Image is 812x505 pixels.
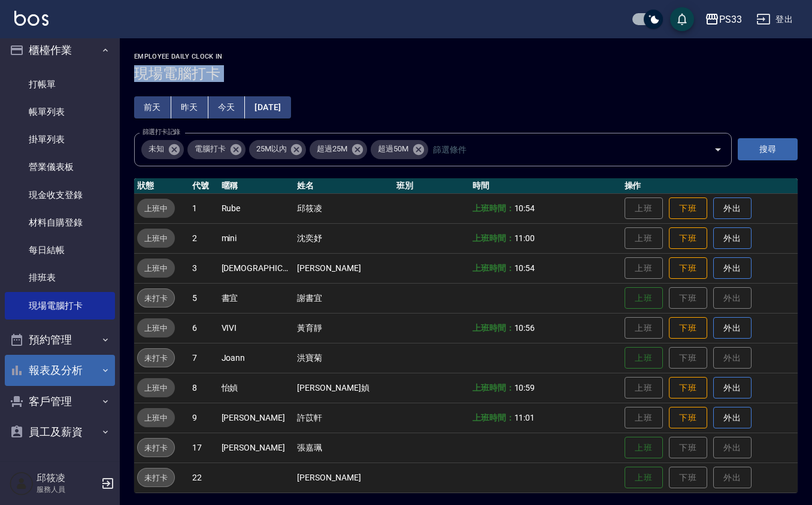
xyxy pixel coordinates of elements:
[189,373,218,403] td: 8
[669,317,707,339] button: 下班
[134,65,798,82] h3: 現場電腦打卡
[5,416,115,448] button: 員工及薪資
[5,264,115,291] a: 排班表
[189,313,218,343] td: 6
[208,96,246,118] button: 今天
[137,412,175,424] span: 上班中
[138,292,174,305] span: 未打卡
[37,472,98,484] h5: 邱筱凌
[294,193,393,223] td: 邱筱凌
[137,202,175,215] span: 上班中
[187,143,233,155] span: 電腦打卡
[294,178,393,194] th: 姓名
[137,322,175,334] span: 上班中
[219,343,295,373] td: Joann
[669,257,707,279] button: 下班
[134,96,171,118] button: 前天
[514,383,535,393] span: 10:59
[469,178,622,194] th: 時間
[219,193,295,223] td: Rube
[245,96,290,118] button: [DATE]
[713,257,752,279] button: 外出
[137,262,175,275] span: 上班中
[294,223,393,253] td: 沈奕妤
[472,413,514,422] b: 上班時間：
[371,143,416,155] span: 超過50M
[189,463,218,492] td: 22
[219,253,295,283] td: [DEMOGRAPHIC_DATA][PERSON_NAME]
[219,178,295,194] th: 暱稱
[472,383,514,393] b: 上班時間：
[294,433,393,463] td: 張嘉珮
[738,138,798,160] button: 搜尋
[219,433,295,463] td: [PERSON_NAME]
[514,413,535,422] span: 11:01
[249,143,294,155] span: 25M以內
[719,12,742,27] div: PS33
[625,347,663,369] button: 上班
[294,283,393,313] td: 謝書宜
[134,178,189,194] th: 狀態
[143,127,180,136] label: 篩選打卡記錄
[669,407,707,429] button: 下班
[625,467,663,489] button: 上班
[5,126,115,153] a: 掛單列表
[472,203,514,213] b: 上班時間：
[141,140,184,159] div: 未知
[189,343,218,373] td: 7
[393,178,469,194] th: 班別
[219,223,295,253] td: mini
[371,140,428,159] div: 超過50M
[625,287,663,309] button: 上班
[5,209,115,236] a: 材料自購登錄
[5,181,115,209] a: 現金收支登錄
[294,463,393,492] td: [PERSON_NAME]
[187,140,246,159] div: 電腦打卡
[294,313,393,343] td: 黃育靜
[514,233,535,243] span: 11:00
[713,377,752,399] button: 外出
[294,253,393,283] td: [PERSON_NAME]
[5,71,115,98] a: 打帳單
[189,403,218,433] td: 9
[137,382,175,394] span: 上班中
[249,140,307,159] div: 25M以內
[10,471,34,495] img: Person
[5,324,115,355] button: 預約管理
[5,292,115,320] a: 現場電腦打卡
[5,153,115,181] a: 營業儀表板
[472,263,514,273] b: 上班時間：
[5,98,115,126] a: 帳單列表
[472,323,514,333] b: 上班時間：
[294,373,393,403] td: [PERSON_NAME]媜
[189,433,218,463] td: 17
[219,373,295,403] td: 怡媜
[430,139,693,160] input: 篩選條件
[5,386,115,417] button: 客戶管理
[622,178,798,194] th: 操作
[514,263,535,273] span: 10:54
[713,197,752,220] button: 外出
[310,140,367,159] div: 超過25M
[670,7,694,31] button: save
[219,283,295,313] td: 書宜
[189,283,218,313] td: 5
[137,232,175,245] span: 上班中
[219,403,295,433] td: [PERSON_NAME]
[669,227,707,250] button: 下班
[5,236,115,264] a: 每日結帳
[189,223,218,253] td: 2
[669,377,707,399] button: 下班
[294,403,393,433] td: 許苡軒
[138,352,174,364] span: 未打卡
[138,471,174,484] span: 未打卡
[141,143,171,155] span: 未知
[189,253,218,283] td: 3
[219,313,295,343] td: VIVI
[189,178,218,194] th: 代號
[294,343,393,373] td: 洪寶菊
[472,233,514,243] b: 上班時間：
[713,227,752,250] button: 外出
[514,323,535,333] span: 10:56
[708,140,728,159] button: Open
